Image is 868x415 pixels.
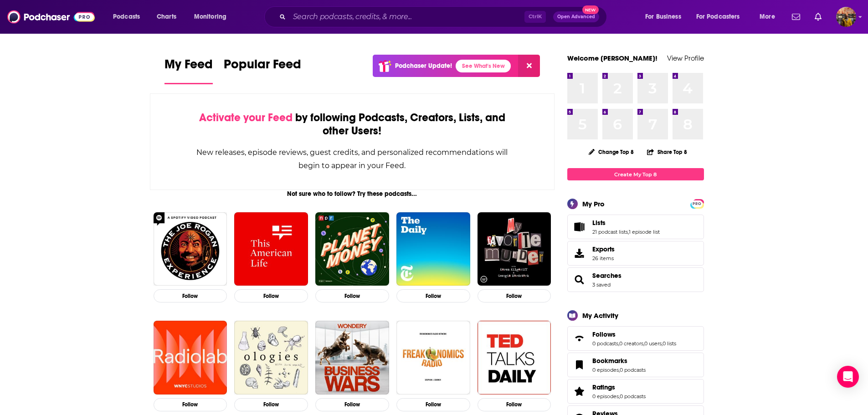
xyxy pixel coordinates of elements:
[592,255,615,261] span: 26 items
[836,7,856,27] span: Logged in as hratnayake
[567,241,704,266] a: Exports
[592,282,611,288] a: 3 saved
[395,62,452,70] p: Podchaser Update!
[592,383,646,391] a: Ratings
[234,289,308,302] button: Follow
[154,289,227,302] button: Follow
[643,340,644,347] span: ,
[836,7,856,27] img: User Profile
[196,111,509,138] div: by following Podcasts, Creators, Lists, and other Users!
[289,10,524,24] input: Search podcasts, credits, & more...
[619,367,620,373] span: ,
[315,212,389,286] img: Planet Money
[524,11,546,23] span: Ctrl K
[570,220,589,233] a: Lists
[151,10,182,24] a: Charts
[619,340,643,347] a: 0 creators
[592,245,615,253] span: Exports
[692,200,703,207] span: PRO
[154,321,227,395] img: Radiolab
[592,272,621,280] a: Searches
[567,168,704,180] a: Create My Top 8
[592,330,616,338] span: Follows
[592,357,646,365] a: Bookmarks
[583,146,640,158] button: Change Top 8
[478,212,551,286] img: My Favorite Murder with Karen Kilgariff and Georgia Hardstark
[696,10,740,23] span: For Podcasters
[662,340,663,347] span: ,
[690,10,753,24] button: open menu
[113,10,140,23] span: Podcasts
[570,247,589,260] span: Exports
[647,143,688,161] button: Share Top 8
[753,10,786,24] button: open menu
[199,111,293,124] span: Activate your Feed
[234,212,308,286] img: This American Life
[456,60,511,72] a: See What's New
[582,5,599,14] span: New
[592,229,628,235] a: 21 podcast lists
[644,340,662,347] a: 0 users
[315,398,389,411] button: Follow
[582,311,618,320] div: My Activity
[620,367,646,373] a: 0 podcasts
[570,273,589,286] a: Searches
[836,7,856,27] button: Show profile menu
[164,56,213,84] a: My Feed
[592,330,676,338] a: Follows
[692,200,703,207] a: PRO
[7,8,95,26] img: Podchaser - Follow, Share and Rate Podcasts
[154,212,227,286] img: The Joe Rogan Experience
[396,212,470,286] img: The Daily
[224,56,301,77] span: Popular Feed
[234,398,308,411] button: Follow
[620,393,646,400] a: 0 podcasts
[570,359,589,371] a: Bookmarks
[570,385,589,398] a: Ratings
[567,54,657,62] a: Welcome [PERSON_NAME]!
[273,6,616,27] div: Search podcasts, credits, & more...
[478,289,551,302] button: Follow
[592,357,627,365] span: Bookmarks
[618,340,619,347] span: ,
[478,321,551,395] img: TED Talks Daily
[592,367,619,373] a: 0 episodes
[667,54,704,62] a: View Profile
[194,10,226,23] span: Monitoring
[196,146,509,172] div: New releases, episode reviews, guest credits, and personalized recommendations will begin to appe...
[396,398,470,411] button: Follow
[150,190,555,198] div: Not sure who to follow? Try these podcasts...
[628,229,629,235] span: ,
[315,289,389,302] button: Follow
[592,219,606,227] span: Lists
[645,10,681,23] span: For Business
[570,332,589,345] a: Follows
[663,340,676,347] a: 0 lists
[760,10,775,23] span: More
[592,340,618,347] a: 0 podcasts
[315,321,389,395] img: Business Wars
[582,200,605,208] div: My Pro
[619,393,620,400] span: ,
[567,379,704,404] span: Ratings
[234,321,308,395] img: Ologies with Alie Ward
[567,326,704,351] span: Follows
[592,383,615,391] span: Ratings
[396,321,470,395] img: Freakonomics Radio
[154,398,227,411] button: Follow
[224,56,301,84] a: Popular Feed
[478,398,551,411] button: Follow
